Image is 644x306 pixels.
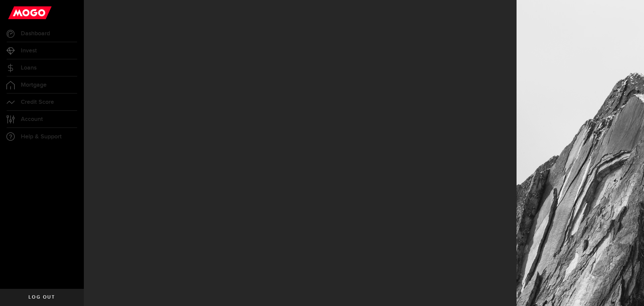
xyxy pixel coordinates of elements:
span: Log out [29,295,55,300]
span: Loans [21,65,37,71]
span: Dashboard [21,31,50,37]
span: Mortgage [21,82,47,88]
span: Account [21,116,43,122]
span: Invest [21,48,37,54]
span: Help & Support [21,134,62,140]
span: Credit Score [21,99,54,105]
